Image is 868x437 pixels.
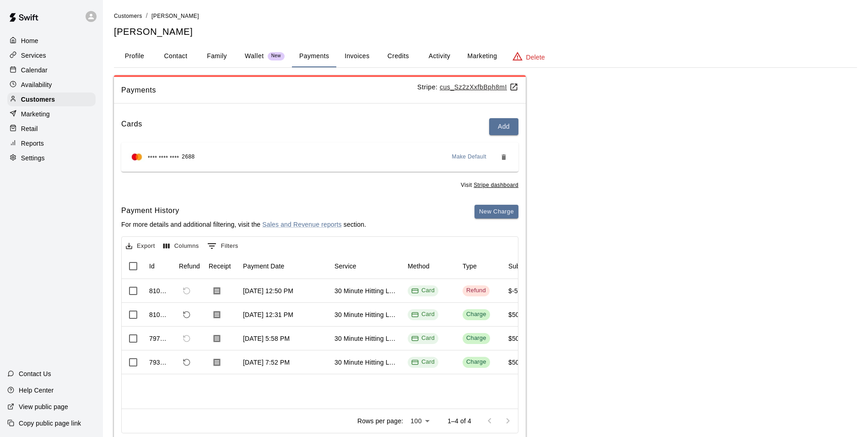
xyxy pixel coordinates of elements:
[21,36,38,45] p: Home
[179,253,200,279] div: Refund
[466,358,486,366] div: Charge
[411,310,435,319] div: Card
[440,83,518,91] a: cus_Sz2zXxfbBph8mI
[448,150,491,164] button: Make Default
[7,49,96,62] a: Services
[243,286,293,295] div: Sep 11, 2025, 12:50 PM
[209,283,225,299] button: Download Receipt
[508,358,528,367] div: $50.00
[292,45,336,67] button: Payments
[334,310,399,319] div: 30 Minute Hitting Lesson (Baseball & Softball)
[334,286,399,295] div: 30 Minute Hitting Lesson (Baseball & Softball)
[526,53,545,62] p: Delete
[7,78,96,92] div: Availability
[21,80,52,89] p: Availability
[149,358,170,367] div: 793906
[209,330,225,347] button: Download Receipt
[21,51,46,60] p: Services
[508,310,528,319] div: $50.00
[357,416,403,426] p: Rows per page:
[330,253,403,279] div: Service
[179,307,194,322] span: Refund payment
[21,95,55,104] p: Customers
[179,355,194,370] span: Refund payment
[196,45,237,67] button: Family
[209,306,225,323] button: Download Receipt
[114,45,155,67] button: Profile
[114,45,857,67] div: basic tabs example
[19,419,81,428] p: Copy public page link
[114,12,142,19] a: Customers
[121,118,142,135] h6: Cards
[489,118,518,135] button: Add
[377,45,419,67] button: Credits
[268,53,285,59] span: New
[262,221,341,228] a: Sales and Revenue reports
[19,386,54,395] p: Help Center
[243,358,290,367] div: Sep 2, 2025, 7:52 PM
[149,310,170,319] div: 810608
[209,253,231,279] div: Receipt
[411,334,435,343] div: Card
[243,253,285,279] div: Payment Date
[114,26,857,38] h5: [PERSON_NAME]
[334,334,399,343] div: 30 Minute Hitting Lesson (Baseball & Softball)
[209,354,225,371] button: Download Receipt
[458,253,504,279] div: Type
[204,253,238,279] div: Receipt
[21,124,38,133] p: Retail
[447,416,471,426] p: 1–4 of 4
[7,107,96,121] a: Marketing
[460,45,504,67] button: Marketing
[151,13,199,19] span: [PERSON_NAME]
[243,334,290,343] div: Sep 4, 2025, 5:58 PM
[7,122,96,136] a: Retail
[466,334,486,343] div: Charge
[21,139,44,148] p: Reports
[504,253,550,279] div: Subtotal
[21,109,50,119] p: Marketing
[146,11,148,21] li: /
[461,181,518,190] span: Visit
[419,45,460,67] button: Activity
[463,253,477,279] div: Type
[7,137,96,150] a: Reports
[149,253,155,279] div: Id
[7,151,96,165] a: Settings
[114,11,857,21] nav: breadcrumb
[21,153,45,163] p: Settings
[174,253,204,279] div: Refund
[334,253,356,279] div: Service
[179,331,194,346] span: This payment has already been refunded. The refund has ID 810637
[466,286,486,295] div: Refund
[149,286,170,295] div: 810637
[508,286,531,295] div: $-50.00
[7,93,96,106] a: Customers
[336,45,377,67] button: Invoices
[182,153,194,162] span: 2688
[474,182,518,188] a: Stripe dashboard
[245,51,264,61] p: Wallet
[121,220,366,229] p: For more details and additional filtering, visit the section.
[411,358,435,366] div: Card
[417,82,518,92] p: Stripe:
[508,334,528,343] div: $50.00
[145,253,174,279] div: Id
[238,253,330,279] div: Payment Date
[19,402,68,411] p: View public page
[408,253,430,279] div: Method
[508,253,533,279] div: Subtotal
[114,13,142,19] span: Customers
[7,34,96,48] a: Home
[334,358,399,367] div: 30 Minute Hitting Lesson (Baseball & Softball)
[243,310,293,319] div: Sep 11, 2025, 12:31 PM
